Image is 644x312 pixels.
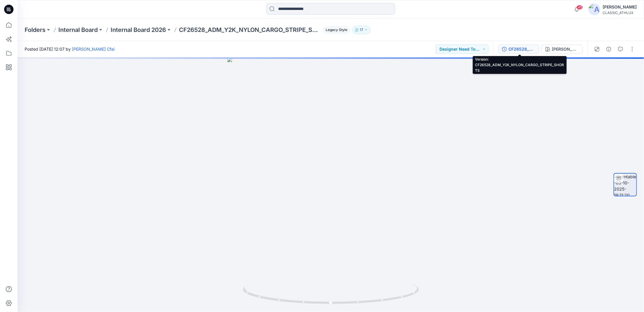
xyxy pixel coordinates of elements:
[323,26,350,33] span: Legacy Style
[179,26,321,34] p: CF26528_ADM_Y2K_NYLON_CARGO_STRIPE_SHORTS
[589,4,600,15] img: avatar
[352,26,371,34] button: 17
[603,4,637,11] div: [PERSON_NAME]
[542,44,583,54] button: [PERSON_NAME]
[25,26,45,34] a: Folders
[604,44,613,54] button: Details
[614,174,636,196] img: turntable-03-10-2025-18:11:20
[603,11,637,15] div: CLASSIC_ATHLUX
[111,26,166,34] a: Internal Board 2026
[552,46,579,52] div: [PERSON_NAME]
[360,27,363,33] p: 17
[25,46,114,52] span: Posted [DATE] 12:07 by
[72,47,114,52] a: [PERSON_NAME] Cfai
[321,26,350,34] button: Legacy Style
[498,44,539,54] button: CF26528_ADM_Y2K_NYLON_CARGO_STRIPE_SHORTS
[508,46,535,52] div: CF26528_ADM_Y2K_NYLON_CARGO_STRIPE_SHORTS
[577,5,583,10] span: 45
[58,26,98,34] a: Internal Board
